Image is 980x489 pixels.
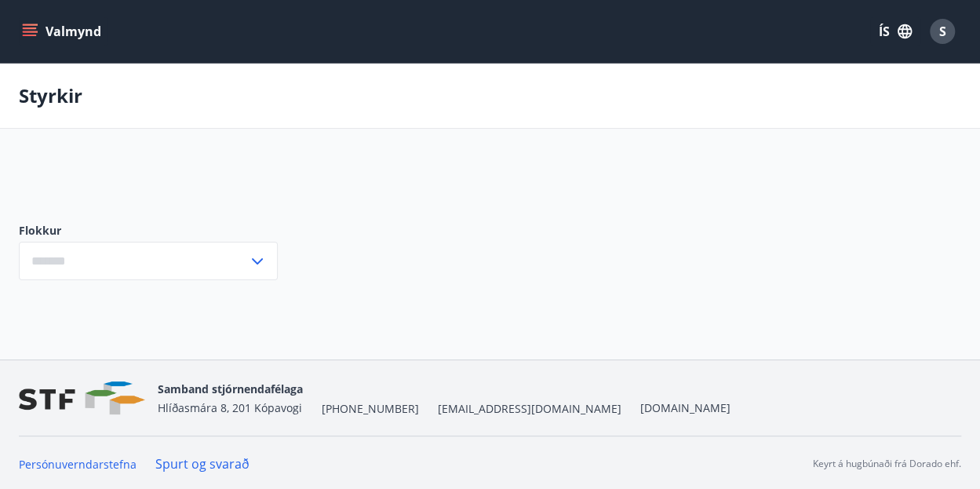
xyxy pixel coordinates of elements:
p: Keyrt á hugbúnaði frá Dorado ehf. [813,457,961,471]
span: Samband stjórnendafélaga [158,381,303,396]
span: S [939,23,946,40]
img: vjCaq2fThgY3EUYqSgpjEiBg6WP39ov69hlhuPVN.png [19,381,145,415]
a: Spurt og svarað [155,455,250,473]
p: Styrkir [19,82,82,109]
button: S [924,13,961,50]
label: Flokkur [19,223,278,239]
button: menu [19,17,107,46]
a: [DOMAIN_NAME] [640,400,730,415]
button: ÍS [870,17,920,46]
span: [PHONE_NUMBER] [322,401,419,417]
span: Hlíðasmára 8, 201 Kópavogi [158,400,302,415]
a: Persónuverndarstefna [19,457,137,472]
span: [EMAIL_ADDRESS][DOMAIN_NAME] [438,401,621,417]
